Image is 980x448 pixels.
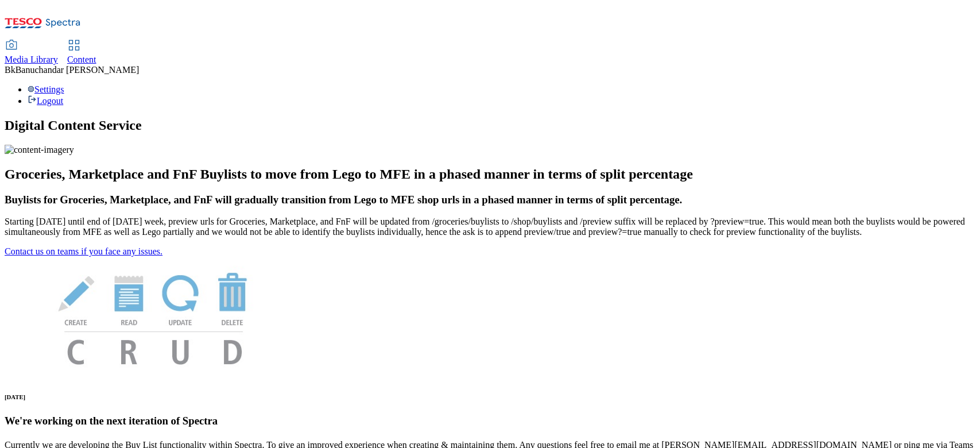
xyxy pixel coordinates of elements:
img: News Image [5,257,303,377]
h6: [DATE] [5,393,975,400]
span: Bk [5,65,16,75]
a: Logout [28,96,63,106]
p: Starting [DATE] until end of [DATE] week, preview urls for Groceries, Marketplace, and FnF will b... [5,217,975,237]
h1: Digital Content Service [5,118,975,133]
a: Contact us on teams if you face any issues. [5,246,162,256]
span: Banuchandar [PERSON_NAME] [16,65,140,75]
h3: We're working on the next iteration of Spectra [5,415,975,427]
img: content-imagery [5,145,74,155]
h3: Buylists for Groceries, Marketplace, and FnF will gradually transition from Lego to MFE shop urls... [5,194,975,206]
a: Media Library [5,41,58,65]
a: Settings [28,84,64,94]
h2: Groceries, Marketplace and FnF Buylists to move from Lego to MFE in a phased manner in terms of s... [5,167,975,182]
a: Content [67,41,96,65]
span: Content [67,55,96,64]
span: Media Library [5,55,58,64]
